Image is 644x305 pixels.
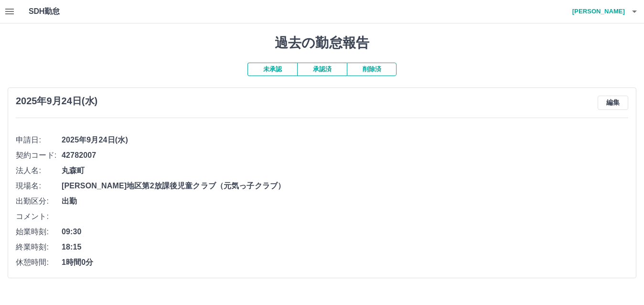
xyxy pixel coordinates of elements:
[16,226,62,238] span: 始業時刻:
[16,196,62,207] span: 出勤区分:
[16,150,62,161] span: 契約コード:
[16,241,62,253] span: 終業時刻:
[247,63,297,76] button: 未承認
[16,165,62,176] span: 法人名:
[62,134,628,146] span: 2025年9月24日(水)
[347,63,397,76] button: 削除済
[16,96,97,107] h3: 2025年9月24日(水)
[62,180,628,192] span: [PERSON_NAME]地区第2放課後児童クラブ（元気っ子クラブ）
[598,96,628,110] button: 編集
[62,241,628,253] span: 18:15
[16,257,62,268] span: 休憩時間:
[16,211,62,222] span: コメント:
[16,180,62,192] span: 現場名:
[62,165,628,176] span: 丸森町
[8,35,636,51] h1: 過去の勤怠報告
[62,226,628,238] span: 09:30
[16,134,62,146] span: 申請日:
[62,196,628,207] span: 出勤
[62,257,628,268] span: 1時間0分
[297,63,347,76] button: 承認済
[62,150,628,161] span: 42782007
